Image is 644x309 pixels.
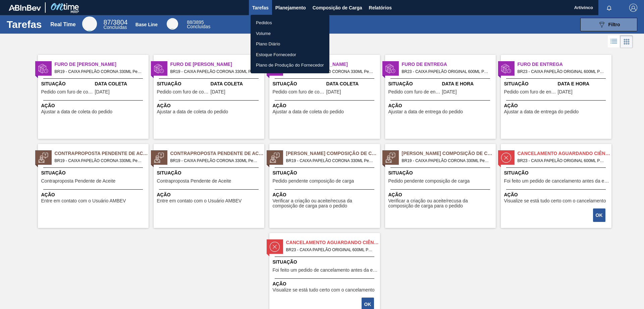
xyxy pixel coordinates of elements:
a: Plano de Produção do Fornecedor [251,60,329,71]
a: Volume [251,28,329,39]
a: Plano Diário [251,39,329,49]
a: Pedidos [251,17,329,28]
a: Estoque Fornecedor [251,49,329,60]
